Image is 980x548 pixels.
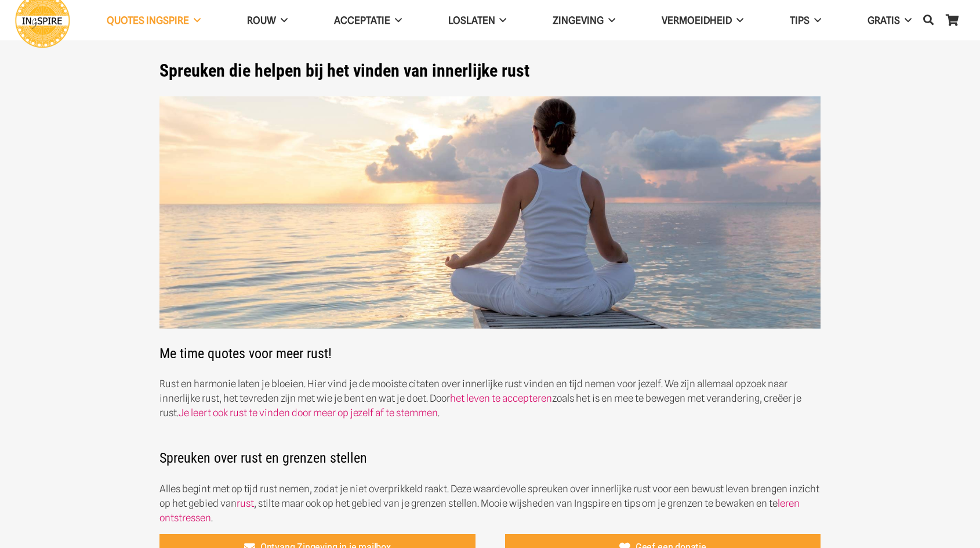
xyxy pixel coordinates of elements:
a: Zoeken [917,6,940,34]
h2: Me time quotes voor meer rust! [159,96,821,362]
span: GRATIS [868,15,900,26]
p: Alles begint met op tijd rust nemen, zodat je niet overprikkeld raakt. Deze waardevolle spreuken ... [159,482,821,525]
h2: Spreuken over rust en grenzen stellen [159,435,821,467]
span: Acceptatie [334,15,390,26]
img: Innerlijke rust spreuken van ingspire voor balans en geluk [159,96,821,329]
span: Zingeving [553,15,604,26]
a: Je leert ook rust te vinden door meer op jezelf af te stemmen [179,407,438,419]
p: Rust en harmonie laten je bloeien. Hier vind je de mooiste citaten over innerlijke rust vinden en... [159,377,821,420]
a: het leven te accepteren [450,392,552,404]
h1: Spreuken die helpen bij het vinden van innerlijke rust [159,60,821,81]
a: VERMOEIDHEID [638,6,767,35]
a: rust [237,497,254,509]
span: TIPS [790,15,810,26]
a: Acceptatie [311,6,425,35]
a: Loslaten [425,6,530,35]
a: GRATIS [844,6,935,35]
a: QUOTES INGSPIRE [84,6,224,35]
a: TIPS [767,6,844,35]
span: ROUW [247,15,276,26]
span: QUOTES INGSPIRE [107,15,189,26]
span: Loslaten [448,15,495,26]
a: leren ontstressen [159,497,800,524]
a: ROUW [224,6,311,35]
a: Zingeving [529,6,638,35]
span: VERMOEIDHEID [662,15,732,26]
